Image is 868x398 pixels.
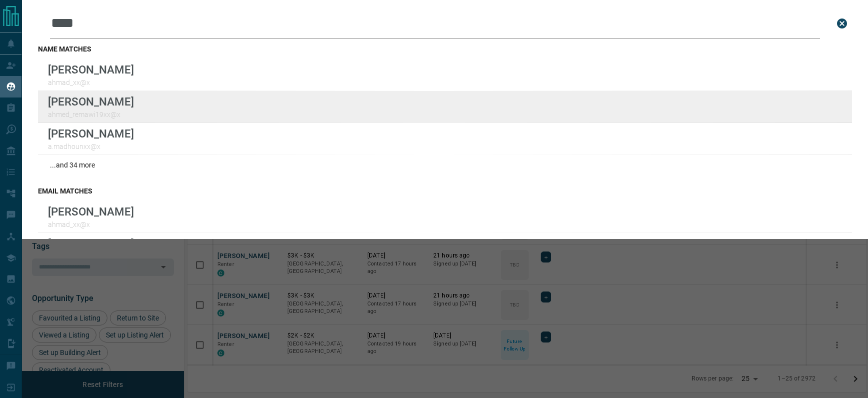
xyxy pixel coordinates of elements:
h3: name matches [38,45,852,53]
p: [PERSON_NAME] [48,237,134,250]
p: [PERSON_NAME] [48,63,134,76]
p: [PERSON_NAME] [48,205,134,218]
p: a.madhounxx@x [48,142,134,150]
p: ahmad_xx@x [48,220,134,228]
p: ahmad_xx@x [48,78,134,86]
p: [PERSON_NAME] [48,127,134,140]
div: ...and 34 more [38,155,852,175]
p: ahmed_remawi19xx@x [48,110,134,118]
button: close search bar [832,13,852,33]
p: [PERSON_NAME] [48,95,134,108]
h3: email matches [38,187,852,195]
